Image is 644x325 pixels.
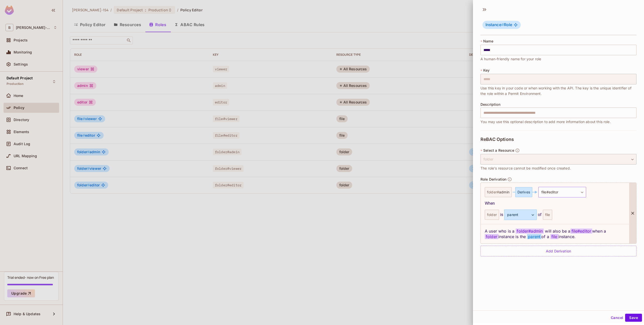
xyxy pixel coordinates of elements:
[515,187,532,197] div: Derives
[571,229,592,234] span: file#editor
[485,210,499,220] div: folder
[480,177,506,181] span: Role Derivation
[543,210,552,220] div: file
[501,22,504,27] span: #
[480,246,636,256] div: Add Derivation
[480,166,571,171] span: The role's resource cannot be modified once created.
[486,22,512,27] span: Role
[550,234,558,239] span: file
[485,209,625,220] div: is of
[541,188,558,196] span: file #
[483,68,490,72] span: Key
[480,85,636,96] span: Use this key in your code or when working with the API. The key is the unique identifier of the r...
[480,137,514,142] span: ReBAC Options
[485,234,498,239] span: folder
[486,22,504,27] span: Instance
[480,119,611,125] span: You may use this optional description to add more information about this role.
[516,229,544,234] span: folder # admin
[549,190,558,194] span: editor
[504,209,537,220] div: parent
[483,39,493,43] span: Name
[480,56,541,62] span: A human-friendly name for your role
[527,234,541,239] span: parent
[485,187,512,197] div: folder #
[499,190,509,194] span: admin
[481,224,629,243] div: A user who is a will also be a when a instance is the of a instance.
[483,148,514,152] span: Select a Resource
[480,154,636,165] div: folder
[609,314,625,322] button: Cancel
[485,200,625,206] div: When
[480,102,500,106] span: Description
[625,314,642,322] button: Save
